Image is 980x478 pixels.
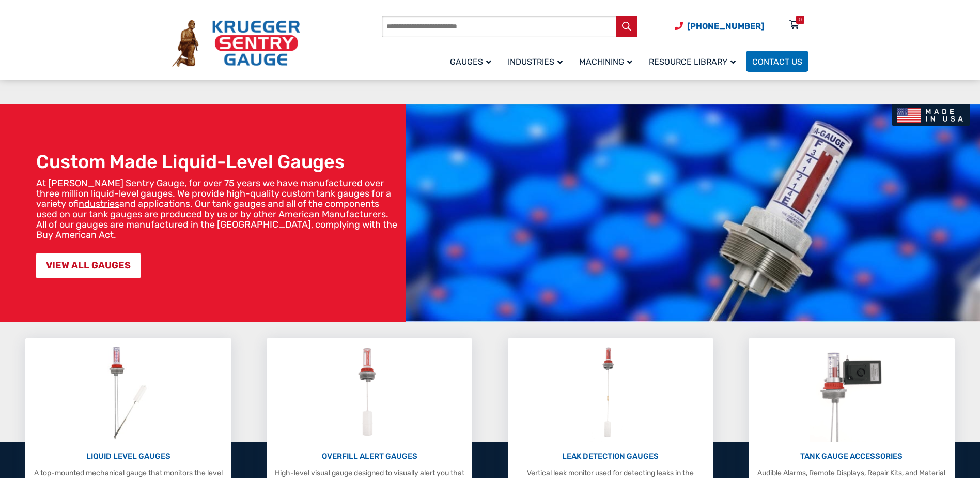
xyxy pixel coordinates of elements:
p: LEAK DETECTION GAUGES [513,451,708,462]
a: Industries [502,49,573,73]
a: Machining [573,49,643,73]
span: [PHONE_NUMBER] [687,21,764,31]
p: TANK GAUGE ACCESSORIES [754,451,949,462]
h1: Custom Made Liquid-Level Gauges [36,151,401,173]
p: OVERFILL ALERT GAUGES [272,451,467,462]
span: Machining [579,57,632,67]
span: Gauges [450,57,491,67]
img: Liquid Level Gauges [101,343,155,442]
a: Contact Us [746,51,808,72]
p: LIQUID LEVEL GAUGES [30,451,226,462]
div: 0 [799,16,802,24]
a: Resource Library [643,49,746,73]
span: Contact Us [752,57,802,67]
span: Industries [508,57,563,67]
a: Phone Number (920) 434-8860 [675,20,764,33]
img: Krueger Sentry Gauge [172,20,300,67]
a: Gauges [444,49,502,73]
a: industries [79,198,119,210]
p: At [PERSON_NAME] Sentry Gauge, for over 75 years we have manufactured over three million liquid-l... [36,178,401,240]
a: VIEW ALL GAUGES [36,253,141,278]
span: Resource Library [649,57,736,67]
img: Tank Gauge Accessories [810,343,893,442]
img: Leak Detection Gauges [590,343,631,442]
img: Overfill Alert Gauges [347,343,393,442]
img: Made In USA [892,104,970,126]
